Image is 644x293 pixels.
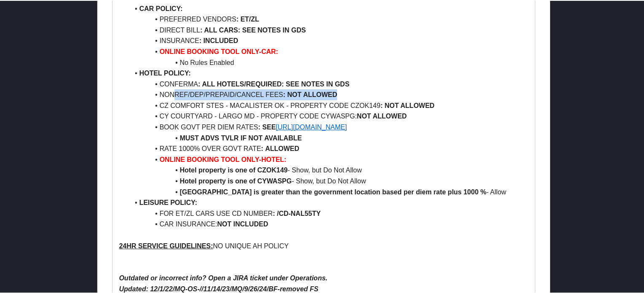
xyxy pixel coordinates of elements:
strong: : ALL HOTELS/REQUIRED: SEE NOTES IN GDS [198,80,349,87]
strong: : [236,15,239,22]
li: BOOK GOVT PER DIEM RATES [129,121,528,132]
strong: : [261,144,263,151]
strong: NOT ALLOWED [357,112,407,119]
strong: [GEOGRAPHIC_DATA] is greater than the government location based per diem rate plus 1000 % [180,188,486,195]
strong: Hotel property is one of CZOK149 [180,166,287,173]
li: INSURANCE [129,35,528,46]
strong: : NOT ALLOWED [381,101,435,108]
strong: ET/ZL [240,15,259,22]
li: CAR INSURANCE: [129,218,528,229]
li: NONREF/DEP/PREPAID/CANCEL FEES [129,89,528,99]
strong: Hotel property is one of CYWASPG [180,177,292,184]
li: FOR ET/ZL CARS USE CD NUMBER [129,207,528,218]
li: - Show, but Do Not Allow [129,164,528,175]
li: CONFERMA [129,78,528,89]
li: DIRECT BILL [129,24,528,35]
strong: : NOT ALLOWED [283,90,337,97]
strong: LEISURE POLICY: [139,198,197,205]
p: NO UNIQUE AH POLICY [119,240,528,251]
em: Outdated or incorrect info? Open a JIRA ticket under Operations. [119,274,327,281]
a: [URL][DOMAIN_NAME] [276,123,347,130]
li: PREFERRED VENDORS [129,13,528,24]
strong: : SEE [258,123,276,130]
li: CY COURTYARD - LARGO MD - PROPERTY CODE CYWASPG: [129,110,528,121]
strong: : /CD-NAL55TY [273,209,321,216]
em: Updated: 12/1/22/MQ-OS-//11/14/23/MQ/9/26/24/BF-removed FS [119,285,318,292]
strong: : INCLUDED [199,36,238,43]
strong: MUST ADVS TVLR IF NOT AVAILABLE [180,134,302,141]
li: No Rules Enabled [129,56,528,67]
strong: NOT INCLUDED [217,220,268,227]
strong: ALLOWED [265,144,299,151]
strong: ONLINE BOOKING TOOL ONLY-CAR: [159,47,278,54]
strong: : ALL CARS: SEE NOTES IN GDS [200,26,306,33]
strong: HOTEL POLICY: [139,69,191,76]
u: 24HR SERVICE GUIDELINES: [119,242,213,249]
li: RATE 1000% OVER GOVT RATE [129,142,528,153]
li: CZ COMFORT STES - MACALISTER OK - PROPERTY CODE CZOK149 [129,99,528,110]
li: - Allow [129,186,528,197]
strong: CAR POLICY: [139,4,182,11]
strong: ONLINE BOOKING TOOL ONLY-HOTEL: [159,155,286,162]
li: - Show, but Do Not Allow [129,175,528,186]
